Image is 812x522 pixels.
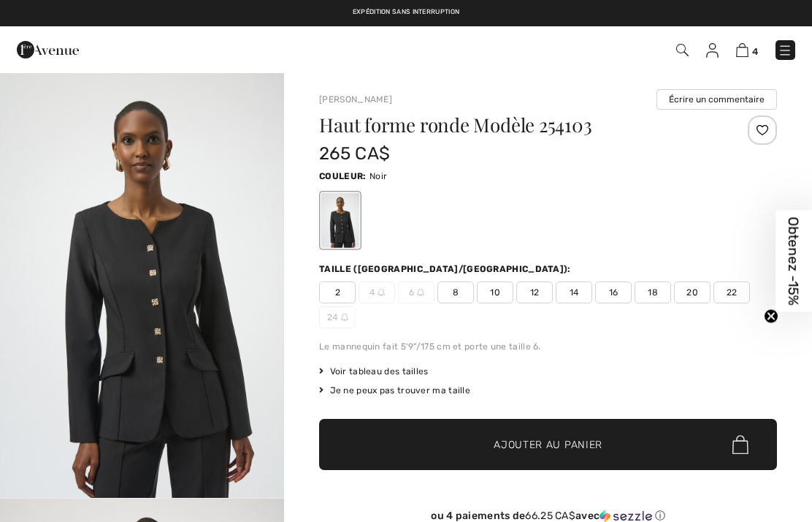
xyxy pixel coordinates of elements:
[319,419,777,470] button: Ajouter au panier
[674,281,710,303] span: 20
[635,281,671,303] span: 18
[319,171,366,181] span: Couleur:
[556,281,592,303] span: 14
[319,306,356,328] span: 24
[319,94,392,105] a: [PERSON_NAME]
[786,217,803,306] span: Obtenez -15%
[525,510,575,522] span: 66.25 CA$
[319,340,777,353] div: Le mannequin fait 5'9"/175 cm et porte une taille 6.
[778,43,792,58] img: Menu
[764,309,778,324] button: Close teaser
[321,193,359,248] div: Noir
[319,143,390,164] span: 265 CA$
[17,35,79,64] img: 1ère Avenue
[398,281,434,303] span: 6
[656,89,777,110] button: Écrire un commentaire
[319,384,777,397] div: Je ne peux pas trouver ma taille
[417,289,424,296] img: ring-m.svg
[319,262,574,276] div: Taille ([GEOGRAPHIC_DATA]/[GEOGRAPHIC_DATA]):
[319,281,356,303] span: 2
[477,281,513,303] span: 10
[378,289,385,296] img: ring-m.svg
[319,116,700,135] h1: Haut forme ronde Modèle 254103
[437,281,474,303] span: 8
[736,41,758,58] a: 4
[359,281,395,303] span: 4
[706,43,719,58] img: Mes infos
[736,43,748,57] img: Panier d'achat
[369,171,387,181] span: Noir
[732,435,748,454] img: Bag.svg
[341,314,348,321] img: ring-m.svg
[676,44,689,56] img: Recherche
[713,281,750,303] span: 22
[595,281,632,303] span: 16
[752,46,758,57] span: 4
[775,211,812,312] div: Obtenez -15%Close teaser
[494,437,602,453] span: Ajouter au panier
[516,281,553,303] span: 12
[17,42,79,56] a: 1ère Avenue
[319,365,429,378] span: Voir tableau des tailles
